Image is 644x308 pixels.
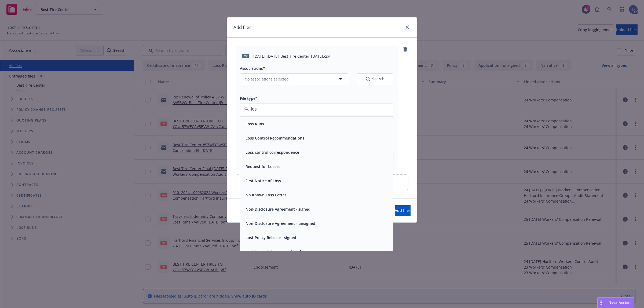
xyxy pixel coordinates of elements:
div: Search [366,76,385,82]
button: Non-Disclosure Agreement - signed [246,206,310,212]
button: Loss Control Recommendations [246,135,304,141]
span: Associations* [240,66,265,71]
h1: Add files [233,24,251,31]
a: remove [402,46,408,53]
svg: Search [366,77,370,81]
span: Nova Assist [609,300,630,305]
button: Loss control correspondence [246,149,299,155]
button: Lost Policy Release - unsigned [246,249,301,255]
button: Lost Policy Release - signed [246,235,296,240]
span: Add files [395,208,411,213]
button: Request for Losses [246,164,280,169]
button: Nova Assist [597,297,634,308]
a: close [404,24,411,30]
button: Add files [395,205,411,216]
button: SearchSearch [357,74,393,84]
span: [DATE]-[DATE]_Best Tire Center_[DATE].csv [253,53,330,59]
button: No associations selected [240,74,348,84]
button: First Notice of Loss [246,178,281,184]
span: No associations selected [244,76,289,82]
div: Upload new files [236,174,408,190]
input: Filter by keyword [249,106,382,112]
button: Loss Runs [246,121,264,127]
button: No Known Loss Letter [246,192,286,198]
span: csv [242,54,249,58]
span: File type* [240,96,258,101]
div: Drag to move [598,298,604,308]
button: Non-Disclosure Agreement - unsigned [246,221,315,226]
